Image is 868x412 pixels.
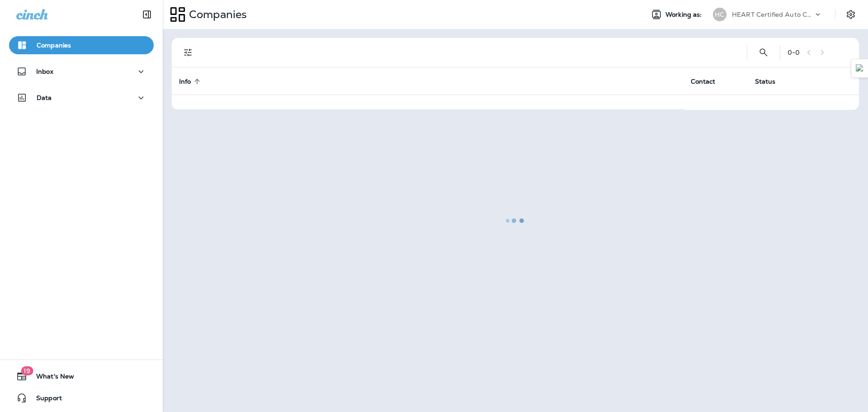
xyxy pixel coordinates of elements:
[9,62,154,81] button: Inbox
[732,11,813,18] p: HEART Certified Auto Care
[856,64,864,72] img: Detect Auto
[9,36,154,54] button: Companies
[37,42,71,49] p: Companies
[9,389,154,407] button: Support
[185,8,247,21] p: Companies
[134,5,160,24] button: Collapse Sidebar
[843,6,859,23] button: Settings
[27,373,74,384] span: What's New
[9,89,154,107] button: Data
[27,394,62,405] span: Support
[37,94,52,101] p: Data
[9,367,154,385] button: 19What's New
[665,11,704,19] span: Working as:
[21,366,33,375] span: 19
[713,8,726,21] div: HC
[36,68,53,75] p: Inbox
